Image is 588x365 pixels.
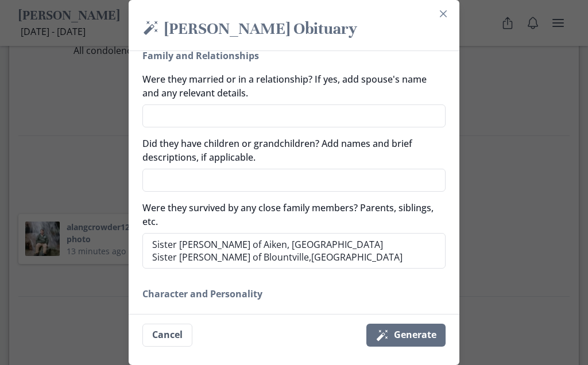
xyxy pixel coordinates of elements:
h2: [PERSON_NAME] Obituary [142,18,446,41]
button: Cancel [142,324,192,347]
label: Were they survived by any close family members? Parents, siblings, etc. [142,201,439,228]
textarea: Sister [PERSON_NAME] of Aiken, [GEOGRAPHIC_DATA] Sister [PERSON_NAME] of Blountville,[GEOGRAPHIC_... [142,233,446,269]
button: Close [434,5,452,23]
h2: Character and Personality [142,287,446,301]
label: What were some defining personality traits or characteristics? [142,311,439,325]
label: Did they have children or grandchildren? Add names and brief descriptions, if applicable. [142,137,439,164]
label: Were they married or in a relationship? If yes, add spouse's name and any relevant details. [142,72,439,100]
h2: Family and Relationships [142,49,446,63]
button: Generate [366,324,446,347]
